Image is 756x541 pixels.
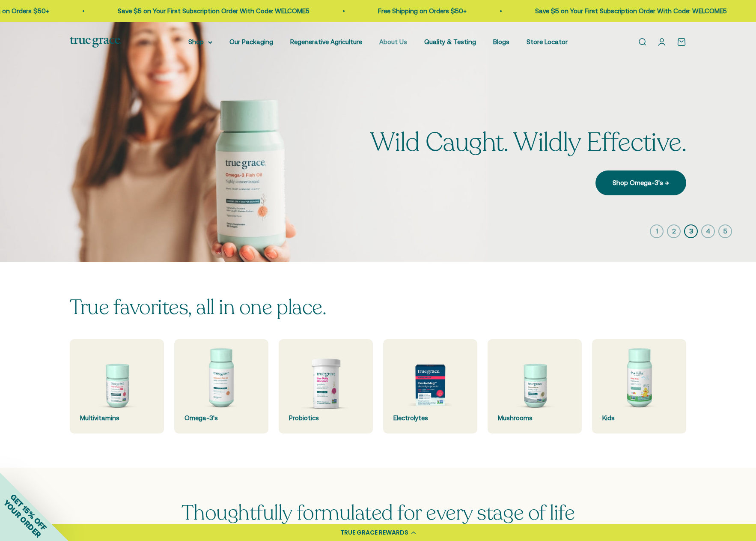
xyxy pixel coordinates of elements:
span: GET 15% OFF [9,492,48,532]
div: Probiotics [289,413,363,423]
div: Mushrooms [498,413,571,423]
a: Quality & Testing [424,38,476,45]
button: 4 [701,224,715,238]
a: Multivitamins [70,339,164,433]
p: Save $5 on Your First Subscription Order With Code: WELCOME5 [513,6,705,16]
button: 1 [650,224,664,238]
div: Kids [602,413,676,423]
button: 2 [667,224,681,238]
span: Thoughtfully formulated for every stage of life [182,499,574,527]
a: Shop Omega-3's → [595,170,686,195]
summary: Shop [188,37,212,47]
split-lines: Wild Caught. Wildly Effective. [370,125,686,160]
p: Save $5 on Your First Subscription Order With Code: WELCOME5 [96,6,288,16]
span: YOUR ORDER [2,498,43,539]
a: Blogs [493,38,509,45]
button: 5 [718,224,732,238]
a: Store Locator [527,38,568,45]
a: About Us [379,38,407,45]
a: Our Packaging [229,38,273,45]
a: Omega-3's [174,339,268,433]
a: Free Shipping on Orders $50+ [356,7,445,15]
a: Mushrooms [488,339,582,433]
div: TRUE GRACE REWARDS [340,528,408,537]
div: Omega-3's [185,413,258,423]
a: Regenerative Agriculture [290,38,362,45]
a: Kids [592,339,686,433]
div: Electrolytes [393,413,467,423]
a: Probiotics [279,339,373,433]
split-lines: True favorites, all in one place. [70,293,326,321]
a: Electrolytes [383,339,477,433]
div: Multivitamins [80,413,154,423]
button: 3 [684,224,698,238]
